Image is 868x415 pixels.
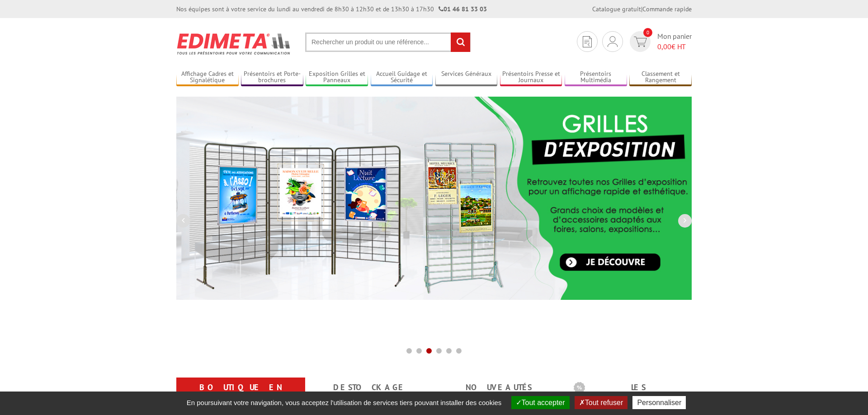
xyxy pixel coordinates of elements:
div: | [592,5,692,14]
a: devis rapide 0 Mon panier 0,00€ HT [627,31,692,52]
button: Tout accepter [511,396,570,409]
b: Les promotions [574,379,687,397]
a: nouveautés [445,379,552,396]
a: Catalogue gratuit [592,5,641,13]
span: Mon panier [657,31,692,52]
a: Classement et Rangement [629,70,692,85]
a: Les promotions [574,379,681,412]
a: Accueil Guidage et Sécurité [371,70,433,85]
img: devis rapide [634,37,647,47]
a: Destockage [316,379,423,396]
img: Présentoir, panneau, stand - Edimeta - PLV, affichage, mobilier bureau, entreprise [176,27,292,61]
a: Boutique en ligne [187,379,294,412]
a: Exposition Grilles et Panneaux [306,70,368,85]
img: devis rapide [608,36,618,47]
input: Rechercher un produit ou une référence... [305,33,471,52]
a: Présentoirs Presse et Journaux [500,70,562,85]
span: € HT [657,42,692,52]
a: Affichage Cadres et Signalétique [176,70,239,85]
strong: 01 46 81 33 03 [439,5,487,13]
a: Commande rapide [642,5,692,13]
span: 0 [643,28,652,37]
button: Personnaliser (fenêtre modale) [632,396,686,409]
a: Présentoirs et Porte-brochures [241,70,303,85]
span: 0,00 [657,42,671,51]
div: Nos équipes sont à votre service du lundi au vendredi de 8h30 à 12h30 et de 13h30 à 17h30 [176,5,487,14]
button: Tout refuser [575,396,627,409]
img: devis rapide [583,36,592,47]
input: rechercher [451,33,470,52]
span: En poursuivant votre navigation, vous acceptez l'utilisation de services tiers pouvant installer ... [182,399,506,406]
a: Services Généraux [435,70,498,85]
a: Présentoirs Multimédia [565,70,627,85]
